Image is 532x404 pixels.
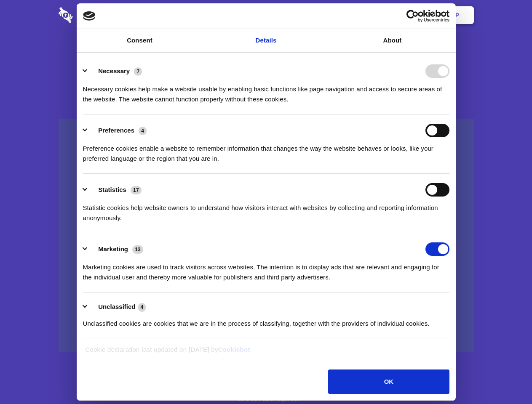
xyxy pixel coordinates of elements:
button: OK [328,369,449,394]
h4: Auto-redaction of sensitive data, encrypted data sharing and self-destructing private chats. Shar... [59,77,474,104]
label: Preferences [98,127,134,134]
a: Wistia video thumbnail [59,119,474,352]
iframe: Drift Widget Chat Controller [490,362,522,394]
a: Pricing [247,2,284,28]
div: Marketing cookies are used to track visitors across websites. The intention is to display ads tha... [83,256,449,282]
img: logo-wordmark-white-trans-d4663122ce5f474addd5e946df7df03e33cb6a1c49d2221995e7729f52c070b2.svg [59,7,131,23]
span: 4 [138,303,146,311]
a: Consent [77,29,203,52]
a: About [329,29,456,52]
span: 7 [134,67,142,76]
button: Preferences (4) [83,124,152,137]
img: logo [83,11,96,21]
h1: Eliminate Slack Data Loss. [59,38,474,68]
button: Marketing (13) [83,242,149,256]
button: Necessary (7) [83,64,147,78]
span: 4 [139,127,147,135]
span: 13 [132,245,143,254]
a: Cookiebot [218,346,250,353]
a: Details [203,29,329,52]
label: Necessary [98,67,130,74]
div: Preference cookies enable a website to remember information that changes the way the website beha... [83,137,449,164]
button: Statistics (17) [83,183,147,197]
div: Cookie declaration last updated on [DATE] by [79,345,453,361]
a: Contact [342,2,380,28]
div: Unclassified cookies are cookies that we are in the process of classifying, together with the pro... [83,312,449,329]
label: Statistics [98,186,126,193]
a: Usercentrics Cookiebot - opens in a new window [376,10,449,22]
a: Login [382,2,419,28]
span: 17 [131,186,142,194]
button: Unclassified (4) [83,302,151,312]
div: Necessary cookies help make a website usable by enabling basic functions like page navigation and... [83,78,449,104]
div: Statistic cookies help website owners to understand how visitors interact with websites by collec... [83,197,449,223]
label: Marketing [98,245,128,252]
